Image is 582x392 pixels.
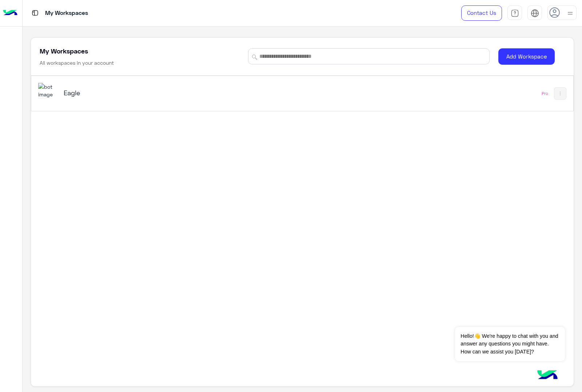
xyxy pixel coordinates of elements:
img: Logo [3,5,17,21]
img: profile [566,9,575,18]
p: My Workspaces [45,8,88,18]
h6: All workspaces in your account [40,59,114,67]
img: tab [531,9,539,17]
img: tab [511,9,519,17]
h5: Eagle [64,88,254,97]
div: Pro [542,91,548,96]
img: 713415422032625 [38,83,58,99]
a: tab [507,5,522,21]
img: tab [31,8,40,17]
h5: My Workspaces [40,47,88,55]
span: Hello!👋 We're happy to chat with you and answer any questions you might have. How can we assist y... [455,327,565,361]
img: hulul-logo.png [535,363,560,388]
button: Add Workspace [498,48,555,65]
a: Contact Us [461,5,502,21]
